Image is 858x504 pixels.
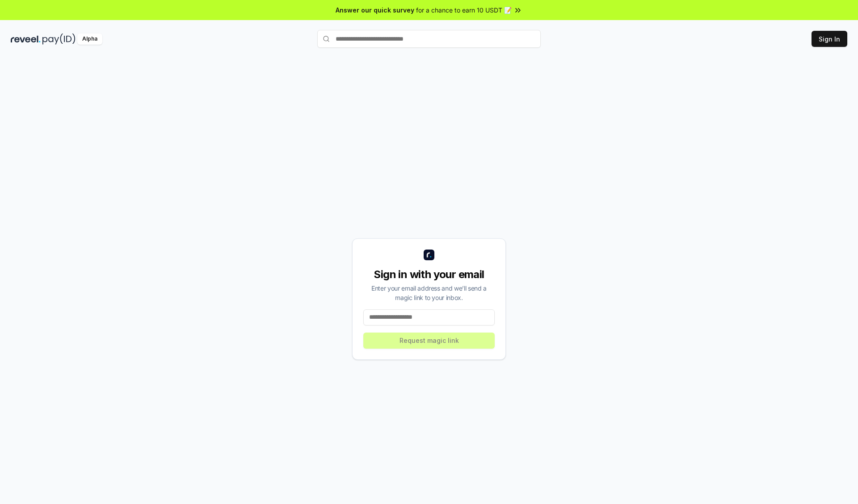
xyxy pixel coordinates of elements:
div: Alpha [77,33,102,45]
img: pay_id [42,33,76,45]
img: reveel_dark [11,33,41,45]
img: logo_small [424,250,434,260]
span: Answer our quick survey [336,5,414,15]
button: Sign In [812,31,847,47]
div: Sign in with your email [363,267,495,282]
span: for a chance to earn 10 USDT 📝 [416,5,512,15]
div: Enter your email address and we’ll send a magic link to your inbox. [363,283,495,302]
